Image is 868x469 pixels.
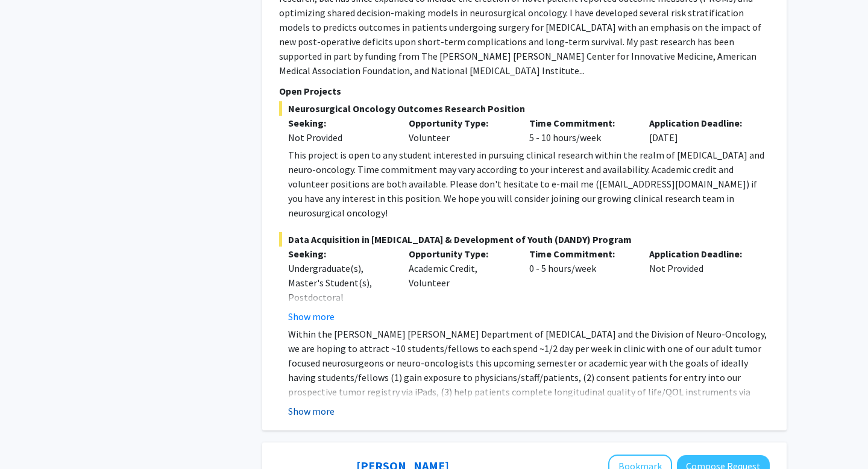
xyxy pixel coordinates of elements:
div: Academic Credit, Volunteer [400,247,520,324]
span: Neurosurgical Oncology Outcomes Research Position [279,101,770,116]
p: Application Deadline: [649,116,752,130]
p: Application Deadline: [649,247,752,261]
p: Opportunity Type: [409,116,511,130]
p: Open Projects [279,84,770,98]
div: [DATE] [640,116,761,145]
div: Undergraduate(s), Master's Student(s), Postdoctoral Researcher(s) / Research Staff, Medical Resid... [288,261,391,362]
div: This project is open to any student interested in pursuing clinical research within the realm of ... [288,148,770,220]
p: Seeking: [288,247,391,261]
p: Opportunity Type: [409,247,511,261]
p: Seeking: [288,116,391,130]
button: Show more [288,309,335,324]
div: Not Provided [640,247,761,324]
div: Volunteer [400,116,520,145]
div: 5 - 10 hours/week [520,116,641,145]
div: Not Provided [288,130,391,145]
span: Data Acquisition in [MEDICAL_DATA] & Development of Youth (DANDY) Program [279,232,770,247]
p: Within the [PERSON_NAME] [PERSON_NAME] Department of [MEDICAL_DATA] and the Division of Neuro-Onc... [288,327,770,428]
button: Show more [288,404,335,418]
p: Time Commitment: [529,116,632,130]
p: Time Commitment: [529,247,632,261]
iframe: Chat [9,415,51,460]
div: 0 - 5 hours/week [520,247,641,324]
